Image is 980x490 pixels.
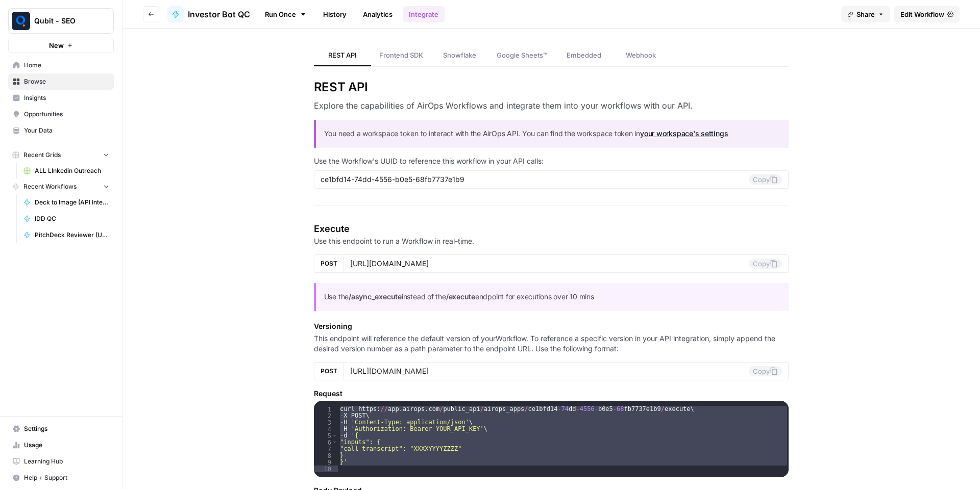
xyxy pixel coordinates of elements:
div: 3 [314,419,338,426]
span: Your Data [24,126,109,135]
span: IDD QC [35,214,109,223]
div: 8 [314,452,338,459]
a: Opportunities [8,106,114,122]
strong: /async_execute [349,292,402,301]
a: Webhook [612,45,670,66]
span: Usage [24,441,109,450]
button: Copy [749,174,782,185]
span: Help + Support [24,473,109,482]
h2: REST API [314,79,789,95]
span: Recent Workflows [23,182,77,191]
a: your workspace's settings [640,129,728,138]
a: PitchDeck Reviewer (Updated) new [19,227,114,243]
a: Embedded [555,45,612,66]
p: This endpoint will reference the default version of your Workflow . To reference a specific versi... [314,333,789,354]
a: IDD QC [19,211,114,227]
a: Learning Hub [8,453,114,470]
h5: Versioning [314,321,789,331]
span: Settings [24,424,109,433]
h3: Explore the capabilities of AirOps Workflows and integrate them into your workflows with our API. [314,99,789,112]
span: Investor Bot QC [188,8,250,20]
button: Recent Grids [8,147,114,163]
span: REST API [328,50,357,60]
div: 2 [314,412,338,419]
span: Embedded [567,50,601,60]
a: Snowflake [431,45,488,66]
span: Edit Workflow [900,9,944,19]
div: 4 [314,426,338,432]
span: PitchDeck Reviewer (Updated) new [35,230,109,240]
a: Integrate [403,6,445,22]
a: Frontend SDK [371,45,431,66]
div: 5 [314,432,338,439]
span: Recent Grids [23,150,61,160]
a: Google Sheets™ [488,45,555,66]
a: Insights [8,90,114,106]
span: Home [24,61,109,70]
a: Deck to Image (API Integration) [19,194,114,211]
a: History [317,6,353,22]
button: Recent Workflows [8,179,114,194]
button: Workspace: Qubit - SEO [8,8,114,34]
a: Settings [8,421,114,437]
div: 6 [314,439,338,446]
span: Toggle code folding, rows 6 through 8 [332,439,337,446]
div: 10 [314,466,338,472]
div: 1 [314,406,338,412]
span: Opportunities [24,110,109,119]
button: Copy [749,366,782,376]
span: Frontend SDK [379,50,423,60]
span: Webhook [626,50,656,60]
span: ALL LInkedin Outreach [35,166,109,175]
span: Qubit - SEO [34,16,96,26]
a: Run Once [258,6,313,23]
p: Use the instead of the endpoint for executions over 10 mins [324,291,781,303]
span: Deck to Image (API Integration) [35,198,109,207]
a: Usage [8,437,114,453]
a: Your Data [8,122,114,139]
p: Use the Workflow's UUID to reference this workflow in your API calls: [314,156,789,166]
span: Share [856,9,875,19]
span: Insights [24,93,109,102]
a: Edit Workflow [894,6,960,22]
p: Use this endpoint to run a Workflow in real-time. [314,236,789,246]
button: New [8,38,114,53]
div: 9 [314,459,338,466]
span: New [49,40,64,50]
span: POST [321,259,337,268]
button: Share [841,6,890,22]
p: You need a workspace token to interact with the AirOps API. You can find the workspace token in [324,128,781,140]
img: Qubit - SEO Logo [12,12,30,30]
a: REST API [314,45,371,66]
div: 7 [314,446,338,452]
a: ALL LInkedin Outreach [19,163,114,179]
strong: /execute [446,292,475,301]
a: Browse [8,73,114,90]
a: Investor Bot QC [167,6,250,22]
span: Browse [24,77,109,86]
h5: Request [314,389,789,399]
span: Snowflake [443,50,476,60]
a: Analytics [357,6,399,22]
span: Learning Hub [24,457,109,466]
a: Home [8,57,114,73]
span: Toggle code folding, rows 5 through 9 [332,432,337,439]
h4: Execute [314,222,789,236]
button: Copy [749,259,782,269]
button: Help + Support [8,470,114,486]
span: POST [321,367,337,376]
span: Google Sheets™ [497,50,547,60]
